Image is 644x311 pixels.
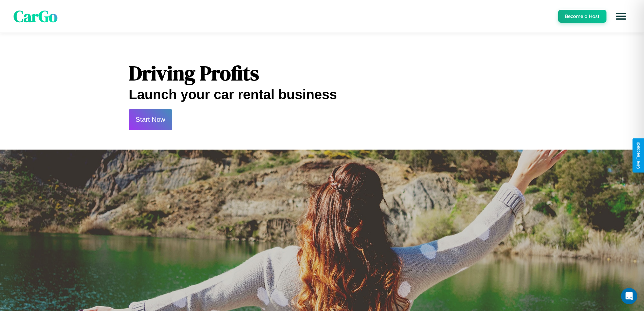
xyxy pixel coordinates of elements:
[636,142,641,169] div: Give Feedback
[129,109,172,130] button: Start Now
[129,59,515,87] h1: Driving Profits
[612,7,630,26] button: Open menu
[129,87,515,102] h2: Launch your car rental business
[621,288,637,304] div: Open Intercom Messenger
[558,10,606,23] button: Become a Host
[14,5,57,27] span: CarGo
